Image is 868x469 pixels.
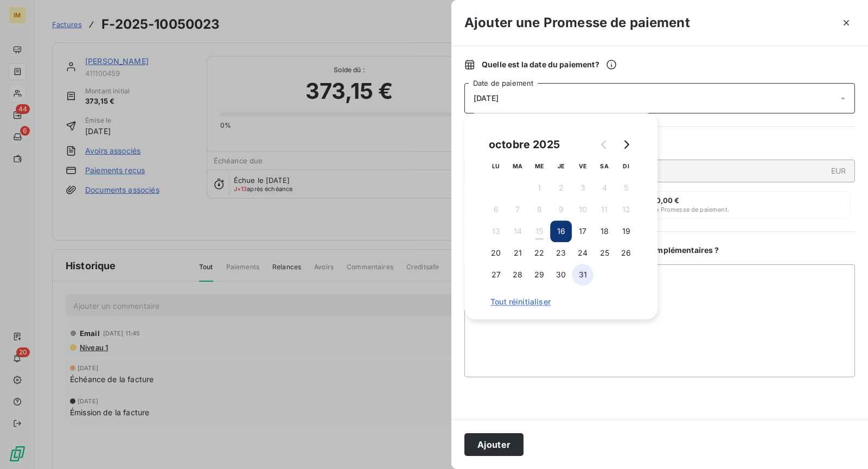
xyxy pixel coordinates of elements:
[593,220,615,242] button: 18
[572,177,593,199] button: 3
[572,199,593,220] button: 10
[485,136,564,153] div: octobre 2025
[615,155,637,177] th: dimanche
[528,155,550,177] th: mercredi
[550,177,572,199] button: 2
[550,264,572,286] button: 30
[507,264,528,286] button: 28
[615,242,637,264] button: 26
[593,155,615,177] th: samedi
[572,155,593,177] th: vendredi
[550,220,572,242] button: 16
[593,242,615,264] button: 25
[615,177,637,199] button: 5
[528,242,550,264] button: 22
[485,155,507,177] th: lundi
[507,155,528,177] th: mardi
[528,264,550,286] button: 29
[485,264,507,286] button: 27
[507,242,528,264] button: 21
[485,220,507,242] button: 13
[593,199,615,220] button: 11
[831,432,857,458] iframe: Intercom live chat
[572,264,593,286] button: 31
[485,199,507,220] button: 6
[615,220,637,242] button: 19
[490,297,631,306] span: Tout réinitialiser
[485,242,507,264] button: 20
[474,94,499,103] span: [DATE]
[656,196,680,205] span: 0,00 €
[550,242,572,264] button: 23
[464,433,524,456] button: Ajouter
[550,199,572,220] button: 9
[550,155,572,177] th: jeudi
[507,220,528,242] button: 14
[482,59,617,70] span: Quelle est la date du paiement ?
[593,177,615,199] button: 4
[528,220,550,242] button: 15
[528,177,550,199] button: 1
[528,199,550,220] button: 8
[615,134,637,155] button: Go to next month
[572,242,593,264] button: 24
[615,199,637,220] button: 12
[507,199,528,220] button: 7
[464,13,690,33] h3: Ajouter une Promesse de paiement
[572,220,593,242] button: 17
[593,134,615,155] button: Go to previous month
